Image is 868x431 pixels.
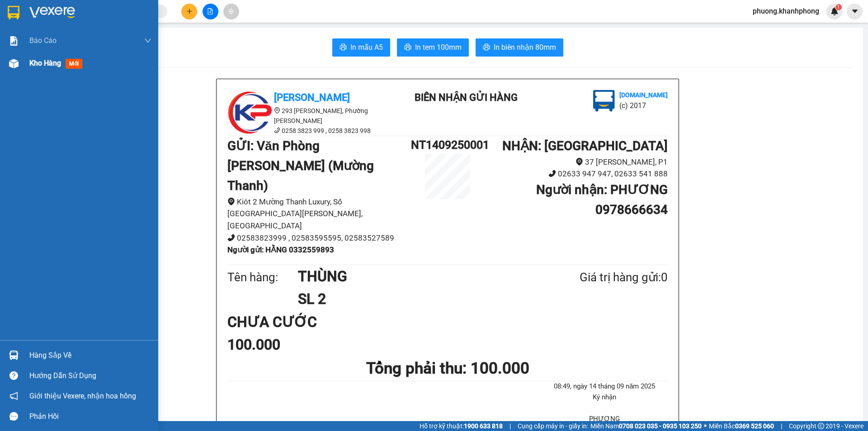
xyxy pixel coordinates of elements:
[340,43,347,52] span: printer
[745,5,826,17] span: phuong.khanhphong
[227,232,411,244] li: 02583823999 , 02583595595, 02583527589
[420,421,503,431] span: Hỗ trợ kỹ thuật:
[274,127,280,133] span: phone
[576,158,583,166] span: environment
[619,422,702,430] strong: 0708 023 035 - 0935 103 250
[207,8,213,14] span: file-add
[227,106,390,126] li: 293 [PERSON_NAME], Phường [PERSON_NAME]
[227,268,298,287] div: Tên hàng:
[8,6,19,19] img: logo-vxr
[735,422,774,430] strong: 0369 525 060
[593,90,615,112] img: logo.jpg
[227,245,334,254] b: Người gửi : HẰNG 0332559893
[835,4,842,10] sup: 1
[11,58,51,101] b: [PERSON_NAME]
[181,4,197,19] button: plus
[29,390,136,402] span: Giới thiệu Vexere, nhận hoa hồng
[274,107,280,114] span: environment
[509,421,511,431] span: |
[484,156,668,168] li: 37 [PERSON_NAME], P1
[518,421,588,431] span: Cung cấp máy in - giấy in:
[58,13,87,71] b: BIÊN NHẬN GỬI HÀNG
[542,414,668,425] li: PHƯƠNG
[709,421,774,431] span: Miền Bắc
[29,349,151,362] div: Hàng sắp về
[404,43,411,52] span: printer
[818,423,824,429] span: copyright
[397,38,469,57] button: printerIn tem 100mm
[332,38,390,57] button: printerIn mẫu A5
[227,196,411,232] li: Kiôt 2 Mường Thanh Luxury, Số [GEOGRAPHIC_DATA][PERSON_NAME], [GEOGRAPHIC_DATA]
[298,265,536,288] h1: THÙNG
[66,59,82,69] span: mới
[494,42,556,53] span: In biên nhận 80mm
[9,371,18,380] span: question-circle
[298,288,536,310] h1: SL 2
[76,43,124,54] li: (c) 2017
[484,168,668,180] li: 02633 947 947, 02633 541 888
[415,92,518,103] b: BIÊN NHẬN GỬI HÀNG
[98,11,120,33] img: logo.jpg
[76,34,124,42] b: [DOMAIN_NAME]
[847,4,863,19] button: caret-down
[411,136,484,154] h1: NT1409250001
[350,42,383,53] span: In mẫu A5
[203,4,218,19] button: file-add
[228,8,234,14] span: aim
[186,8,193,14] span: plus
[536,268,668,287] div: Giá trị hàng gửi: 0
[704,424,707,428] span: ⚪️
[415,42,462,53] span: In tem 100mm
[223,4,239,19] button: aim
[464,422,503,430] strong: 1900 633 818
[9,392,18,400] span: notification
[502,138,668,153] b: NHẬN : [GEOGRAPHIC_DATA]
[9,36,19,46] img: solution-icon
[9,59,19,68] img: warehouse-icon
[542,392,668,403] li: Ký nhận
[9,412,18,421] span: message
[619,91,668,99] b: [DOMAIN_NAME]
[590,421,702,431] span: Miền Nam
[830,7,839,15] img: icon-new-feature
[227,90,273,135] img: logo.jpg
[536,182,668,217] b: Người nhận : PHƯƠNG 0978666634
[476,38,563,57] button: printerIn biên nhận 80mm
[227,138,374,193] b: GỬI : Văn Phòng [PERSON_NAME] (Mường Thanh)
[11,11,57,57] img: logo.jpg
[548,170,556,177] span: phone
[837,4,840,10] span: 1
[227,126,390,136] li: 0258 3823 999 , 0258 3823 998
[781,421,782,431] span: |
[29,410,151,423] div: Phản hồi
[29,59,61,67] span: Kho hàng
[619,100,668,111] li: (c) 2017
[851,7,859,15] span: caret-down
[144,37,151,44] span: down
[227,311,373,356] div: CHƯA CƯỚC 100.000
[227,234,235,242] span: phone
[227,356,668,381] h1: Tổng phải thu: 100.000
[29,369,151,383] div: Hướng dẫn sử dụng
[29,35,57,46] span: Báo cáo
[542,381,668,392] li: 08:49, ngày 14 tháng 09 năm 2025
[274,92,350,103] b: [PERSON_NAME]
[9,350,19,360] img: warehouse-icon
[483,43,490,52] span: printer
[227,198,235,205] span: environment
